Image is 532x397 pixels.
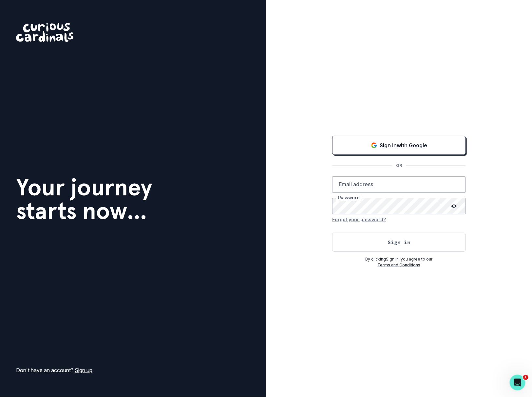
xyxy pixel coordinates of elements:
button: Sign in with Google (GSuite) [332,136,466,155]
a: Sign up [75,367,92,373]
p: OR [392,163,406,169]
p: Don't have an account? [16,366,92,374]
p: By clicking Sign In , you agree to our [332,256,466,262]
h1: Your journey starts now... [16,175,152,223]
span: 1 [523,375,528,380]
button: Sign in [332,233,466,252]
p: Sign in with Google [380,141,427,149]
button: Forgot your password? [332,214,386,225]
a: Terms and Conditions [378,262,421,267]
img: Curious Cardinals Logo [16,23,73,42]
iframe: Intercom live chat [510,375,525,390]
